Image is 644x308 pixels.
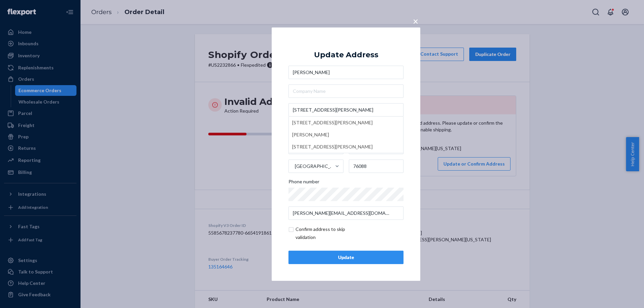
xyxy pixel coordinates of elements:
[288,206,404,220] input: Email (Only Required for International)
[349,160,404,173] input: ZIP Code
[288,103,404,117] input: [STREET_ADDRESS][PERSON_NAME][PERSON_NAME][STREET_ADDRESS][PERSON_NAME]
[413,15,418,26] span: ×
[294,254,398,261] div: Update
[295,163,334,170] div: [GEOGRAPHIC_DATA]
[288,84,404,98] input: Company Name
[292,117,400,141] div: [STREET_ADDRESS][PERSON_NAME][PERSON_NAME]
[314,51,378,59] div: Update Address
[288,66,404,79] input: First & Last Name
[292,141,400,153] div: [STREET_ADDRESS][PERSON_NAME]
[288,178,319,188] span: Phone number
[288,251,404,264] button: Update
[294,160,295,173] input: [GEOGRAPHIC_DATA]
